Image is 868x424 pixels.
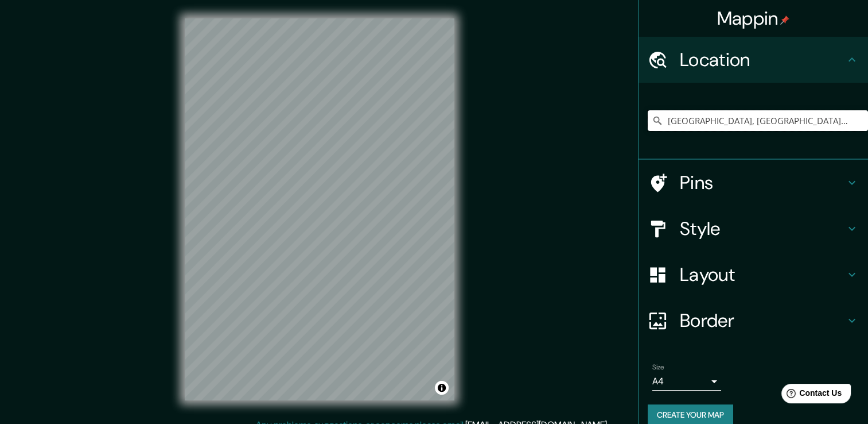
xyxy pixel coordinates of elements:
[639,160,868,206] div: Pins
[639,37,868,83] div: Location
[648,110,868,131] input: Pick your city or area
[185,18,454,400] canvas: Map
[639,298,868,344] div: Border
[680,263,845,286] h4: Layout
[780,16,789,25] img: pin-icon.png
[652,372,721,391] div: A4
[652,363,664,372] label: Size
[680,171,845,194] h4: Pins
[639,252,868,298] div: Layout
[680,217,845,240] h4: Style
[717,7,790,30] h4: Mappin
[680,309,845,332] h4: Border
[680,48,845,71] h4: Location
[766,379,855,411] iframe: Help widget launcher
[639,206,868,252] div: Style
[435,381,449,395] button: Toggle attribution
